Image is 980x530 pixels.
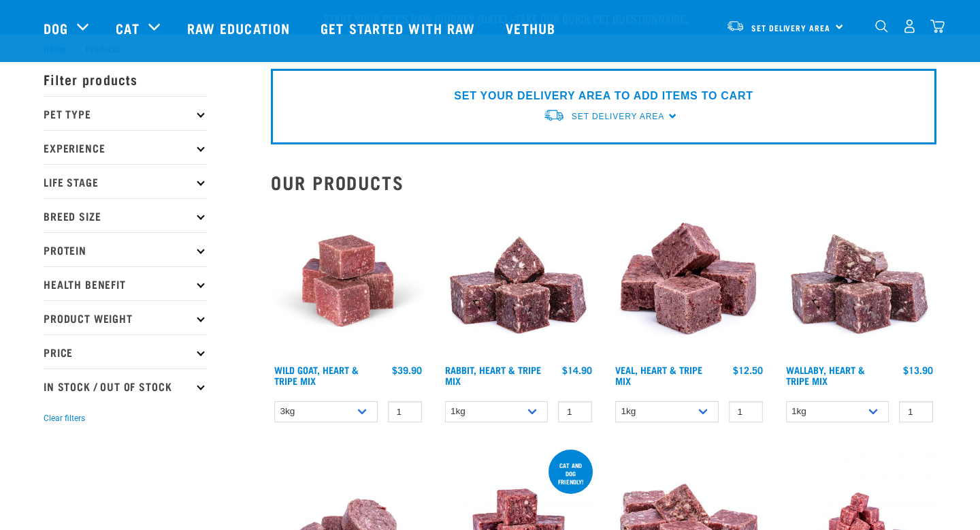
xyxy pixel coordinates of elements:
p: Pet Type [44,96,207,130]
a: Get started with Raw [307,1,492,55]
a: Dog [44,18,68,38]
p: Price [44,334,207,369]
button: Clear filters [44,412,85,424]
p: Filter products [44,62,207,96]
img: 1174 Wallaby Heart Tripe Mix 01 [783,204,937,358]
img: van-moving.png [543,108,565,123]
input: 1 [899,401,933,422]
input: 1 [729,401,763,422]
p: Product Weight [44,300,207,334]
img: user.png [902,19,917,33]
input: 1 [388,401,422,422]
p: Health Benefit [44,266,207,300]
span: Set Delivery Area [751,25,830,30]
p: Breed Size [44,198,207,232]
p: SET YOUR DELIVERY AREA TO ADD ITEMS TO CART [454,88,753,104]
div: $12.50 [733,364,763,375]
p: Experience [44,130,207,164]
img: van-moving.png [726,20,745,32]
a: Veal, Heart & Tripe Mix [615,367,702,383]
a: Raw Education [174,1,307,55]
h2: Our Products [271,172,936,193]
img: home-icon-1@2x.png [875,20,888,33]
p: Protein [44,232,207,266]
div: $39.90 [392,364,422,375]
a: Rabbit, Heart & Tripe Mix [445,367,541,383]
img: Cubes [612,204,766,358]
a: Wild Goat, Heart & Tripe Mix [274,367,359,383]
a: Vethub [492,1,572,55]
a: Cat [116,18,139,38]
img: home-icon@2x.png [930,19,945,33]
a: Wallaby, Heart & Tripe Mix [786,367,865,383]
p: Life Stage [44,164,207,198]
div: cat and dog friendly! [549,455,593,492]
span: Set Delivery Area [572,112,664,121]
div: $13.90 [903,364,933,375]
p: In Stock / Out Of Stock [44,369,207,403]
input: 1 [558,401,592,422]
div: $14.90 [562,364,592,375]
img: Goat Heart Tripe 8451 [271,204,425,358]
img: 1175 Rabbit Heart Tripe Mix 01 [442,204,596,358]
